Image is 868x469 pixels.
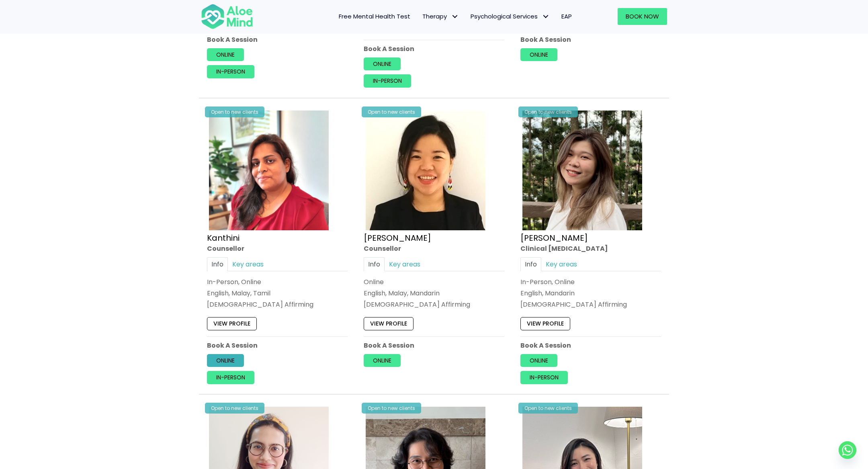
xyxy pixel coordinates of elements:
a: In-person [520,371,568,384]
a: Free Mental Health Test [333,8,416,25]
div: [DEMOGRAPHIC_DATA] Affirming [207,300,348,309]
span: Therapy [422,12,459,20]
a: Online [207,354,244,367]
a: In-person [207,371,254,384]
img: Karen Counsellor [366,111,485,230]
a: Online [520,48,557,61]
a: In-person [364,74,411,87]
a: Key areas [228,257,268,271]
span: Psychological Services [471,12,549,20]
div: In-Person, Online [520,277,661,287]
p: Book A Session [520,35,661,44]
p: Book A Session [520,340,661,350]
p: Book A Session [364,340,504,350]
a: Kanthini [207,232,240,243]
div: Clinical [MEDICAL_DATA] [520,244,661,253]
div: Open to new clients [205,106,264,117]
div: Open to new clients [362,403,421,414]
a: Key areas [385,257,425,271]
p: Book A Session [364,44,504,53]
a: Whatsapp [839,441,856,459]
div: Open to new clients [205,403,264,414]
p: English, Malay, Tamil [207,289,348,298]
a: EAP [555,8,578,25]
a: Book Now [618,8,667,25]
a: Key areas [541,257,581,271]
p: English, Mandarin [520,289,661,298]
div: [DEMOGRAPHIC_DATA] Affirming [364,300,504,309]
div: Counsellor [364,244,504,253]
a: View profile [207,317,257,330]
span: Therapy: submenu [449,11,461,23]
a: Online [364,354,401,367]
span: Book Now [626,12,659,20]
img: Aloe mind Logo [201,3,253,30]
div: [DEMOGRAPHIC_DATA] Affirming [520,300,661,309]
span: Free Mental Health Test [339,12,410,20]
a: Online [520,354,557,367]
div: Open to new clients [518,403,578,414]
a: In-person [207,65,254,78]
a: Info [207,257,228,271]
a: View profile [364,317,414,330]
a: [PERSON_NAME] [520,232,588,243]
div: Open to new clients [362,106,421,117]
a: Info [364,257,385,271]
p: English, Malay, Mandarin [364,289,504,298]
span: EAP [561,12,572,20]
span: Psychological Services: submenu [540,11,551,23]
img: Kanthini-profile [209,111,329,230]
p: Book A Session [207,35,348,44]
p: Book A Session [207,340,348,350]
a: Psychological ServicesPsychological Services: submenu [465,8,555,25]
div: In-Person, Online [207,277,348,287]
a: Online [364,57,401,70]
img: Kelly Clinical Psychologist [522,111,642,230]
div: Open to new clients [518,106,578,117]
a: Online [207,48,244,61]
a: [PERSON_NAME] [364,232,431,243]
nav: Menu [264,8,578,25]
div: Online [364,277,504,287]
a: View profile [520,317,570,330]
div: Counsellor [207,244,348,253]
a: Info [520,257,541,271]
a: TherapyTherapy: submenu [416,8,465,25]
